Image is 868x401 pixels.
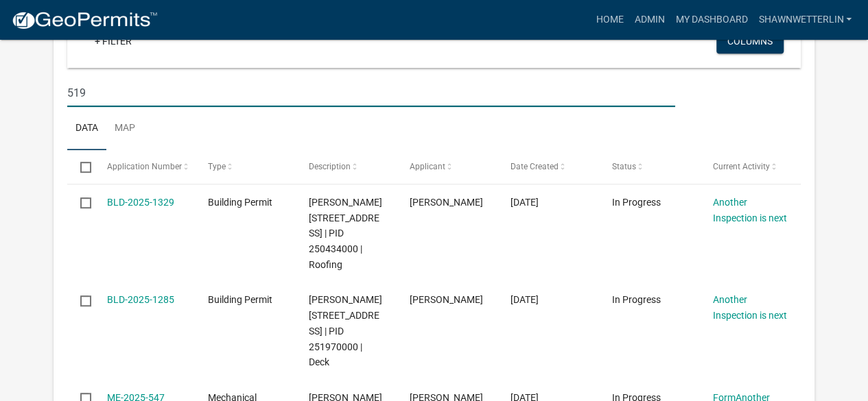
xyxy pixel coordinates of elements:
[497,150,598,183] datatable-header-cell: Date Created
[309,162,351,171] span: Description
[84,29,143,53] a: + Filter
[753,7,857,33] a: ShawnWetterlin
[511,197,539,208] span: 09/10/2025
[598,150,699,183] datatable-header-cell: Status
[511,294,539,305] span: 06/24/2025
[107,197,174,208] a: BLD-2025-1329
[511,162,559,171] span: Date Created
[611,162,635,171] span: Status
[712,197,786,223] a: Another Inspection is next
[410,162,445,171] span: Applicant
[208,162,226,171] span: Type
[611,294,660,305] span: In Progress
[410,294,483,305] span: Gary Mader
[94,150,195,183] datatable-header-cell: Application Number
[208,294,272,305] span: Building Permit
[611,197,660,208] span: In Progress
[590,7,629,33] a: Home
[208,197,272,208] span: Building Permit
[195,150,296,183] datatable-header-cell: Type
[107,162,182,171] span: Application Number
[67,150,93,183] datatable-header-cell: Select
[712,294,786,321] a: Another Inspection is next
[716,29,784,53] button: Columns
[309,197,382,270] span: BERNACCHI, ROBIN 519 2ND ST S, Houston County | PID 250434000 | Roofing
[67,79,675,107] input: Search for applications
[107,294,174,305] a: BLD-2025-1285
[309,294,382,367] span: MADER, GARY 1504 CEDAR DR, Houston County | PID 251970000 | Deck
[629,7,670,33] a: Admin
[410,197,483,208] span: Shane Collins
[67,107,106,151] a: Data
[296,150,397,183] datatable-header-cell: Description
[397,150,497,183] datatable-header-cell: Applicant
[699,150,800,183] datatable-header-cell: Current Activity
[712,162,769,171] span: Current Activity
[670,7,753,33] a: My Dashboard
[106,107,143,151] a: Map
